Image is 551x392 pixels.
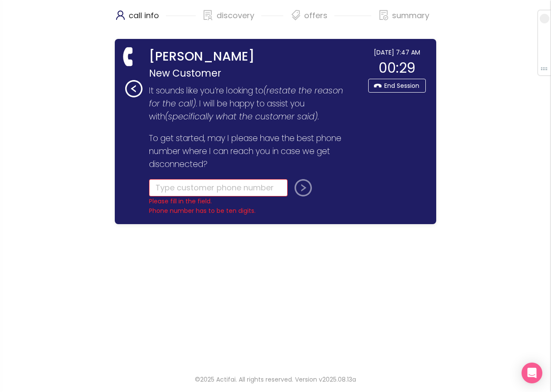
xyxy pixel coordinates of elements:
div: Open Intercom Messenger [522,363,542,383]
span: tags [291,10,301,20]
p: To get started, may I please have the best phone number where I can reach you in case we get disc... [149,132,357,171]
div: call info [115,9,196,30]
p: call info [129,9,159,22]
p: It sounds like you’re looking to . I will be happy to assist you with . [149,84,357,124]
div: 00:29 [368,57,426,79]
div: discovery [203,9,284,30]
span: file-done [379,10,389,20]
p: New Customer [149,66,363,81]
i: (restate the reason for the call) [149,85,343,109]
div: [DATE] 7:47 AM [368,48,426,57]
span: phone [120,48,138,66]
div: Phone number has to be ten digits. [149,206,288,215]
p: offers [304,9,327,22]
div: offers [290,9,371,30]
i: (specifically what the customer said) [165,111,318,122]
span: user [115,10,126,20]
p: summary [392,9,429,22]
p: discovery [217,9,254,22]
span: solution [203,10,213,20]
strong: [PERSON_NAME] [149,48,255,66]
input: Type customer phone number [149,179,288,196]
button: End Session [368,79,426,93]
div: summary [378,9,429,30]
div: Please fill in the field. [149,196,288,206]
